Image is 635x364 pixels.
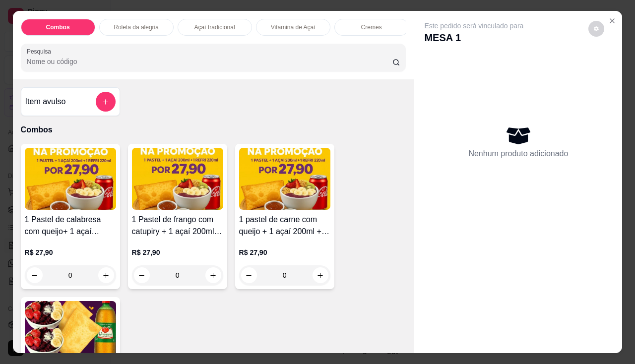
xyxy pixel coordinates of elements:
[25,96,66,108] h4: Item avulso
[25,247,116,257] p: R$ 27,90
[96,92,116,112] button: add-separate-item
[588,21,604,37] button: decrease-product-quantity
[194,23,235,31] p: Açaí tradicional
[271,23,316,31] p: Vitamina de Açaí
[132,247,223,257] p: R$ 27,90
[239,148,330,210] img: product-image
[25,214,116,238] h4: 1 Pastel de calabresa com queijo+ 1 açaí 200ml+ 1 refri lata 220ml
[468,148,568,160] p: Nenhum produto adicionado
[132,148,223,210] img: product-image
[132,214,223,238] h4: 1 Pastel de frango com catupiry + 1 açaí 200ml + 1 refri lata 220ml
[25,148,116,210] img: product-image
[27,57,392,66] input: Pesquisa
[114,23,159,31] p: Roleta da alegria
[239,214,330,238] h4: 1 pastel de carne com queijo + 1 açaí 200ml + 1 refri lata 220ml
[424,21,523,31] p: Este pedido será vinculado para
[25,301,116,363] img: product-image
[46,23,70,31] p: Combos
[239,247,330,257] p: R$ 27,90
[361,23,382,31] p: Cremes
[27,47,55,56] label: Pesquisa
[604,13,620,29] button: Close
[21,124,406,136] p: Combos
[424,31,523,45] p: MESA 1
